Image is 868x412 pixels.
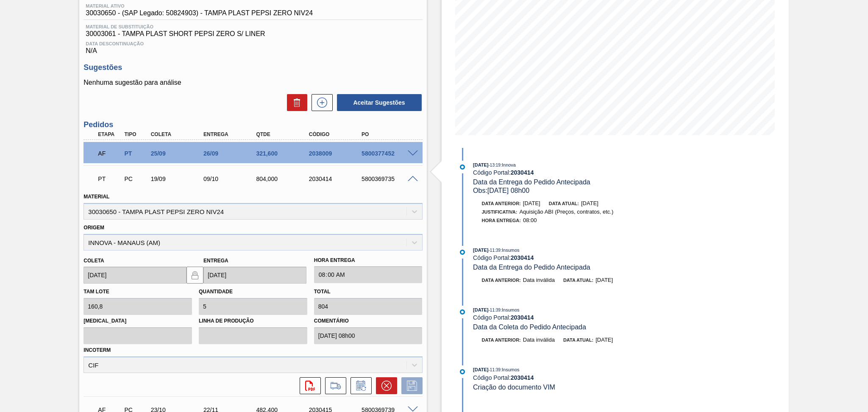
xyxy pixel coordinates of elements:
[460,250,465,255] img: atual
[511,254,534,261] strong: 2030414
[519,209,613,215] span: Aquisição ABI (Preços, contratos, etc.)
[511,374,534,381] strong: 2030414
[511,169,534,176] strong: 2030414
[595,277,613,283] span: [DATE]
[203,267,306,284] input: dd/mm/yyyy
[460,369,465,374] img: atual
[501,248,520,253] span: : Insumos
[201,131,261,137] div: Entrega
[473,374,674,381] div: Código Portal:
[473,254,674,261] div: Código Portal:
[359,175,419,182] div: 5800369735
[122,150,150,157] div: Pedido de Transferência
[359,150,419,157] div: 5800377452
[149,175,208,182] div: 19/09/2025
[595,337,613,343] span: [DATE]
[86,3,313,8] span: Material ativo
[489,367,501,372] span: - 11:39
[149,131,208,137] div: Coleta
[186,267,203,284] button: locked
[83,225,104,231] label: Origem
[473,314,674,321] div: Código Portal:
[98,150,121,157] p: AF
[122,131,150,137] div: Tipo
[489,248,501,253] span: - 11:39
[337,94,422,111] button: Aceitar Sugestões
[523,200,540,206] span: [DATE]
[254,150,313,157] div: 321,600
[83,79,422,86] p: Nenhuma sugestão para análise
[501,367,520,372] span: : Insumos
[482,337,521,342] span: Data anterior:
[83,315,192,327] label: [MEDICAL_DATA]
[321,377,346,394] div: Ir para Composição de Carga
[473,248,488,253] span: [DATE]
[199,289,233,295] label: Quantidade
[83,194,109,200] label: Material
[86,9,313,17] span: 30030650 - (SAP Legado: 50824903) - TAMPA PLAST PEPSI ZERO NIV24
[96,144,123,163] div: Aguardando Faturamento
[473,367,488,372] span: [DATE]
[473,178,590,186] span: Data da Entrega do Pedido Antecipada
[149,150,208,157] div: 25/09/2025
[581,200,598,206] span: [DATE]
[314,315,423,327] label: Comentário
[473,187,529,194] span: Obs: [DATE] 08h00
[83,347,111,353] label: Incoterm
[460,309,465,315] img: atual
[482,218,521,223] span: Hora Entrega :
[122,175,150,182] div: Pedido de Compra
[372,377,397,394] div: Cancelar pedido
[295,377,321,394] div: Abrir arquivo PDF
[523,337,555,343] span: Data inválida
[563,337,593,342] span: Data atual:
[489,308,501,312] span: - 11:39
[473,384,555,391] span: Criação do documento VIM
[482,201,521,206] span: Data anterior:
[283,94,307,111] div: Excluir Sugestões
[501,307,520,312] span: : Insumos
[86,41,420,46] span: Data Descontinuação
[473,264,590,271] span: Data da Entrega do Pedido Antecipada
[83,258,104,264] label: Coleta
[501,162,516,167] span: : Innova
[201,150,261,157] div: 26/09/2025
[254,175,313,182] div: 804,000
[83,63,422,72] h3: Sugestões
[201,175,261,182] div: 09/10/2025
[473,169,674,176] div: Código Portal:
[314,254,423,267] label: Hora Entrega
[473,323,586,331] span: Data da Coleta do Pedido Antecipada
[190,270,200,280] img: locked
[83,289,109,295] label: Tam lote
[98,175,121,182] p: PT
[203,258,228,264] label: Entrega
[489,163,501,167] span: - 13:19
[86,30,420,38] span: 30003061 - TAMPA PLAST SHORT PEPSI ZERO S/ LINER
[96,131,123,137] div: Etapa
[307,131,366,137] div: Código
[359,131,419,137] div: PO
[523,277,555,283] span: Data inválida
[482,209,517,214] span: Justificativa:
[96,170,123,188] div: Pedido em Trânsito
[397,377,423,394] div: Salvar Pedido
[460,164,465,170] img: atual
[549,201,579,206] span: Data atual:
[83,267,186,284] input: dd/mm/yyyy
[473,307,488,312] span: [DATE]
[523,217,537,223] span: 08:00
[86,24,420,29] span: Material de Substituição
[307,175,366,182] div: 2030414
[199,315,307,327] label: Linha de Produção
[307,150,366,157] div: 2038009
[563,278,593,283] span: Data atual:
[333,93,423,112] div: Aceitar Sugestões
[254,131,313,137] div: Qtde
[482,278,521,283] span: Data anterior:
[346,377,372,394] div: Informar alteração no pedido
[473,162,488,167] span: [DATE]
[511,314,534,321] strong: 2030414
[83,120,422,129] h3: Pedidos
[307,94,333,111] div: Nova sugestão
